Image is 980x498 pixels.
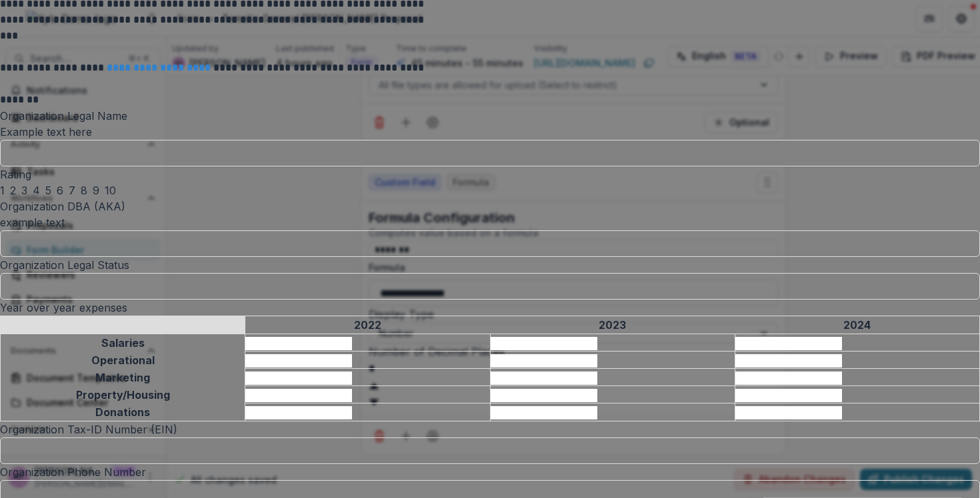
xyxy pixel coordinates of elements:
span: 9 [93,184,99,197]
span: 4 [33,184,40,197]
th: 2023 [490,316,735,334]
span: 5 [45,184,51,197]
th: Marketing [1,369,245,386]
span: 10 [105,184,116,197]
span: 6 [57,184,63,197]
th: Operational [1,352,245,369]
th: Donations [1,403,245,421]
span: 2 [10,184,16,197]
th: Property/Housing [1,386,245,403]
th: 2022 [245,316,490,334]
th: 2024 [735,316,979,334]
span: 7 [69,184,75,197]
span: 8 [81,184,87,197]
th: Salaries [1,334,245,352]
span: 3 [21,184,27,197]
